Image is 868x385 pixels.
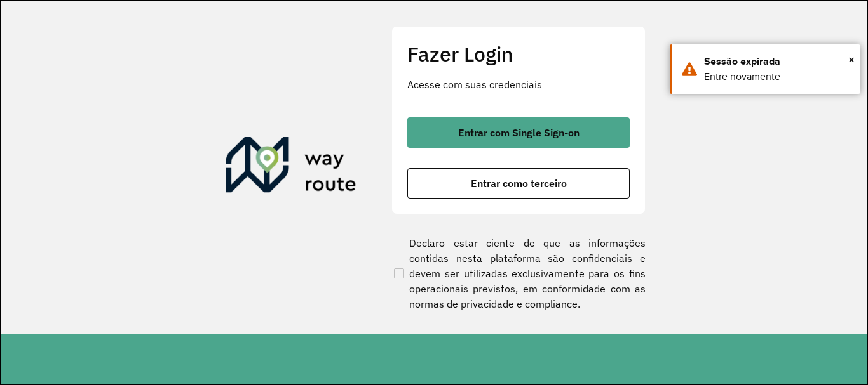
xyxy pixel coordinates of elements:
img: Roteirizador AmbevTech [226,137,356,198]
div: Entre novamente [704,69,851,84]
button: Close [848,50,855,69]
span: × [848,50,855,69]
div: Sessão expirada [704,54,851,69]
span: Entrar como terceiro [471,178,567,188]
p: Acesse com suas credenciais [407,77,630,92]
button: button [407,117,630,148]
button: button [407,168,630,199]
label: Declaro estar ciente de que as informações contidas nesta plataforma são confidenciais e devem se... [391,235,646,311]
span: Entrar com Single Sign-on [458,127,580,138]
h2: Fazer Login [407,42,630,66]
